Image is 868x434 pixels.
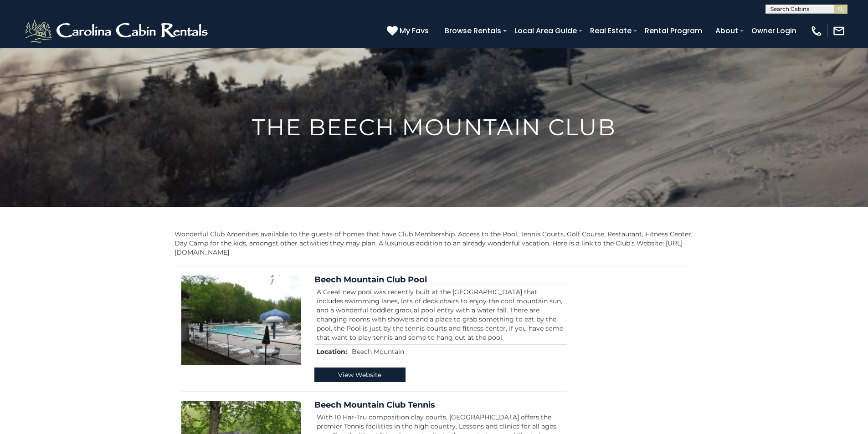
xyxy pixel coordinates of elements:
[314,368,406,382] a: View Website
[314,275,427,285] a: Beech Mountain Club Pool
[440,23,506,39] a: Browse Rentals
[711,23,743,39] a: About
[314,400,435,410] a: Beech Mountain Club Tennis
[640,23,707,39] a: Rental Program
[387,25,431,37] a: My Favs
[586,23,636,39] a: Real Estate
[175,230,694,257] p: Wonderful Club Amenities available to the guests of homes that have Club Membership. Access to th...
[23,17,212,45] img: White-1-2.png
[400,25,429,36] span: My Favs
[747,23,801,39] a: Owner Login
[510,23,581,39] a: Local Area Guide
[832,25,845,37] img: mail-regular-white.png
[810,25,823,37] img: phone-regular-white.png
[181,276,301,365] img: Beech Mountain Club Pool
[349,344,567,358] td: Beech Mountain
[317,347,347,356] strong: Location:
[314,285,567,344] td: A Great new pool was recently built at the [GEOGRAPHIC_DATA] that includes swimming lanes, lots o...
